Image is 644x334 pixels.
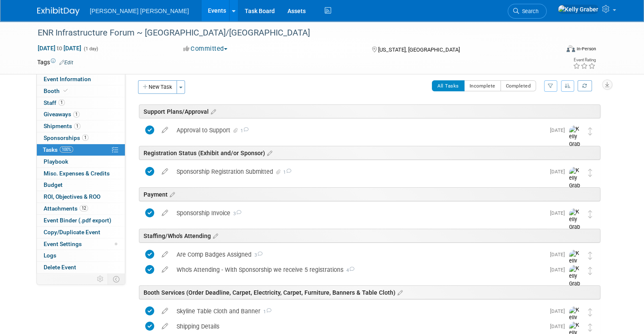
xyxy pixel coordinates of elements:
a: ROI, Objectives & ROO [37,191,125,203]
button: Completed [500,80,536,91]
a: Search [508,4,547,19]
img: Kelly Graber [569,126,582,156]
span: [DATE] [550,169,569,175]
span: 1 [58,99,65,106]
div: In-Person [576,46,596,52]
div: Sponsorship Registration Submitted [172,164,545,179]
span: Staff [44,99,65,106]
span: Attachments [44,205,88,212]
span: Logs [44,252,56,259]
div: Booth Services (Order Deadline, Carpet, Electricity, Carpet, Furniture, Banners & Table Cloth) [139,285,600,299]
a: Event Information [37,74,125,85]
span: [US_STATE], [GEOGRAPHIC_DATA] [378,47,460,53]
img: Kelly Graber [569,265,582,295]
span: Event Binder (.pdf export) [44,217,111,224]
a: Misc. Expenses & Credits [37,168,125,179]
div: Who's Attending - With Sponsorship we receive 5 registrations [172,263,545,277]
span: Delete Event [44,264,76,271]
i: Move task [588,169,592,177]
span: Booth [44,88,69,94]
img: Kelly Graber [569,250,582,280]
div: Approval to Support [172,123,545,137]
i: Booth reservation complete [64,88,68,93]
span: [DATE] [550,127,569,133]
div: Event Format [514,44,596,57]
a: Event Binder (.pdf export) [37,215,125,226]
a: Shipments1 [37,120,125,132]
div: Support Plans/Approval [139,104,600,118]
div: ENR Infrastructure Forum ~ [GEOGRAPHIC_DATA]/[GEOGRAPHIC_DATA] [35,25,549,41]
span: 1 [74,123,80,129]
a: Budget [37,179,125,191]
span: Event Information [44,76,91,82]
span: 1 [282,170,291,175]
span: Tasks [43,146,73,153]
span: 100% [60,146,73,153]
span: 4 [343,268,354,273]
span: [DATE] [550,252,569,257]
a: edit [158,323,172,330]
i: Move task [588,308,592,316]
span: Shipments [44,123,80,129]
i: Move task [588,252,592,260]
a: Attachments12 [37,203,125,214]
span: Giveaways [44,111,80,118]
img: Kelly Graber [569,208,582,238]
img: ExhibitDay [37,7,80,16]
span: 1 [73,111,80,118]
td: Tags [37,58,73,66]
a: Staff1 [37,97,125,109]
div: Registration Status (Exhibit and/or Sponsor) [139,146,600,160]
span: Sponsorships [44,134,88,141]
a: edit [158,168,172,175]
span: [DATE] [550,323,569,329]
a: Logs [37,250,125,261]
span: [DATE] [550,210,569,216]
span: 3 [230,211,241,216]
span: 12 [80,205,88,211]
img: Kelly Graber [569,167,582,197]
span: Search [519,8,539,14]
span: [PERSON_NAME] [PERSON_NAME] [90,8,189,14]
button: Committed [180,44,231,53]
i: Move task [588,127,592,135]
i: Move task [588,210,592,218]
span: [DATE] [DATE] [37,44,82,52]
a: Edit sections [265,148,272,157]
a: edit [158,251,172,258]
a: edit [158,209,172,217]
span: [DATE] [550,267,569,273]
span: 1 [82,134,88,141]
a: Copy/Duplicate Event [37,227,125,238]
a: Booth [37,85,125,97]
a: Giveaways1 [37,109,125,120]
span: ROI, Objectives & ROO [44,193,100,200]
td: Personalize Event Tab Strip [93,274,108,285]
div: Skyline Table Cloth and Banner [172,304,545,318]
a: Event Settings [37,238,125,250]
a: edit [158,126,172,134]
span: 1 [239,128,249,134]
i: Move task [588,267,592,275]
div: Are Comp Badges Assigned [172,247,545,262]
div: Staffing/Who's Attending [139,229,600,243]
a: Sponsorships1 [37,132,125,144]
span: Playbook [44,158,68,165]
span: Budget [44,181,63,188]
span: to [55,45,64,52]
a: Edit sections [168,190,175,198]
a: Refresh [578,80,592,91]
img: Kelly Graber [558,5,599,14]
span: Misc. Expenses & Credits [44,170,110,177]
span: Event Settings [44,241,82,247]
a: Edit [59,60,73,66]
a: Tasks100% [37,144,125,156]
i: Move task [588,323,592,331]
span: 1 [260,309,271,315]
div: Payment [139,187,600,201]
a: Playbook [37,156,125,167]
a: Edit sections [211,231,218,240]
img: Format-Inperson.png [567,45,575,52]
a: Edit sections [395,288,403,296]
button: All Tasks [432,80,464,91]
